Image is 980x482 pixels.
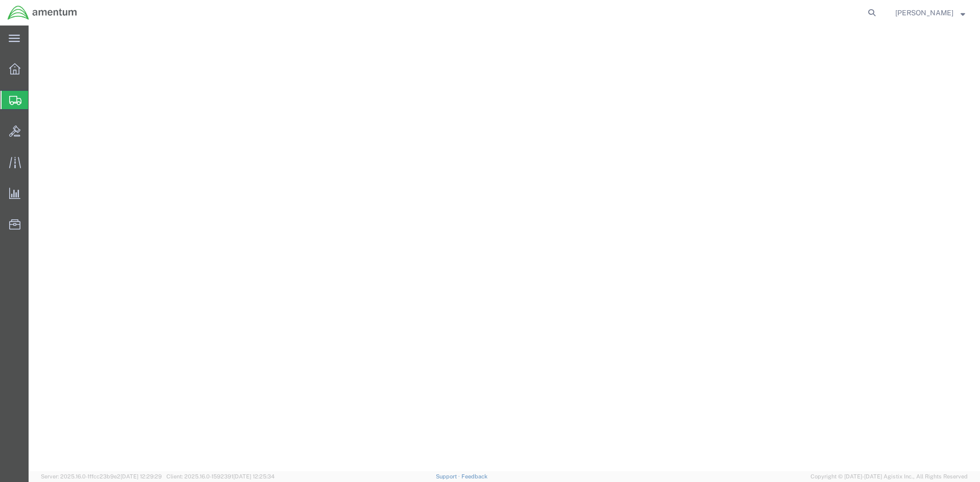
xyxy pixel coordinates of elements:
span: Client: 2025.16.0-1592391 [166,473,275,479]
a: Support [436,473,461,479]
img: logo [7,5,78,20]
iframe: FS Legacy Container [29,26,980,471]
span: Copyright © [DATE]-[DATE] Agistix Inc., All Rights Reserved [811,472,968,481]
a: Feedback [461,473,487,479]
span: [DATE] 12:29:29 [120,473,162,479]
span: Server: 2025.16.0-1ffcc23b9e2 [41,473,162,479]
span: [DATE] 12:25:34 [233,473,275,479]
span: Jessica White [895,7,953,18]
button: [PERSON_NAME] [895,7,966,19]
